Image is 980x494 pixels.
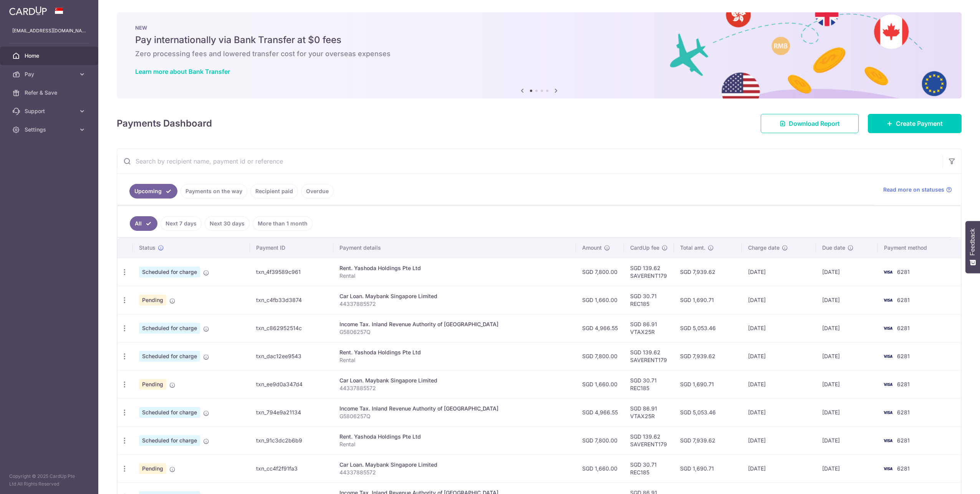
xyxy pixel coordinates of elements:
[139,407,200,418] span: Scheduled for charge
[139,351,200,362] span: Scheduled for charge
[816,286,878,314] td: [DATE]
[880,295,896,305] img: Bank Card
[816,314,878,342] td: [DATE]
[9,6,47,15] img: CardUp
[742,454,816,482] td: [DATE]
[880,464,896,473] img: Bank Card
[630,244,659,252] span: CardUp fee
[897,297,910,303] span: 6281
[250,184,298,199] a: Recipient paid
[576,398,624,426] td: SGD 4,966.55
[25,52,75,60] span: Home
[816,426,878,454] td: [DATE]
[674,398,742,426] td: SGD 5,053.46
[339,461,570,469] div: Car Loan. Maybank Singapore Limited
[130,216,157,231] a: All
[624,258,674,286] td: SGD 139.62 SAVERENT179
[139,379,166,390] span: Pending
[139,463,166,474] span: Pending
[339,320,570,328] div: Income Tax. Inland Revenue Authority of [GEOGRAPHIC_DATA]
[117,12,962,98] img: Bank transfer banner
[897,325,910,331] span: 6281
[624,342,674,370] td: SGD 139.62 SAVERENT179
[878,238,961,258] th: Payment method
[624,314,674,342] td: SGD 86.91 VTAX25R
[880,324,896,333] img: Bank Card
[969,229,976,255] span: Feedback
[117,117,212,130] h4: Payments Dashboard
[25,126,75,134] span: Settings
[339,328,570,336] p: G5806257Q
[576,286,624,314] td: SGD 1,660.00
[129,184,177,199] a: Upcoming
[250,342,333,370] td: txn_dac12ee9543
[897,437,910,444] span: 6281
[674,454,742,482] td: SGD 1,690.71
[135,49,943,58] h6: Zero processing fees and lowered transfer cost for your overseas expenses
[624,370,674,398] td: SGD 30.71 REC185
[742,398,816,426] td: [DATE]
[250,426,333,454] td: txn_91c3dc2b6b9
[582,244,602,252] span: Amount
[250,398,333,426] td: txn_794e9a21134
[117,149,943,174] input: Search by recipient name, payment id or reference
[880,436,896,445] img: Bank Card
[883,186,944,194] span: Read more on statuses
[250,454,333,482] td: txn_cc4f2f91fa3
[339,292,570,300] div: Car Loan. Maybank Singapore Limited
[897,409,910,416] span: 6281
[680,244,705,252] span: Total amt.
[816,342,878,370] td: [DATE]
[674,258,742,286] td: SGD 7,939.62
[139,244,156,252] span: Status
[139,295,166,305] span: Pending
[135,34,943,46] h5: Pay internationally via Bank Transfer at $0 fees
[897,381,910,387] span: 6281
[789,119,840,128] span: Download Report
[139,267,200,277] span: Scheduled for charge
[333,238,576,258] th: Payment details
[339,377,570,384] div: Car Loan. Maybank Singapore Limited
[161,216,202,231] a: Next 7 days
[748,244,780,252] span: Charge date
[339,469,570,476] p: 44337885572
[897,353,910,359] span: 6281
[742,370,816,398] td: [DATE]
[339,272,570,280] p: Rental
[339,264,570,272] div: Rent. Yashoda Holdings Pte Ltd
[880,267,896,277] img: Bank Card
[624,398,674,426] td: SGD 86.91 VTAX25R
[624,426,674,454] td: SGD 139.62 SAVERENT179
[339,405,570,412] div: Income Tax. Inland Revenue Authority of [GEOGRAPHIC_DATA]
[250,238,333,258] th: Payment ID
[339,441,570,448] p: Rental
[250,258,333,286] td: txn_4f39589c961
[868,114,962,133] a: Create Payment
[742,258,816,286] td: [DATE]
[253,216,313,231] a: More than 1 month
[301,184,334,199] a: Overdue
[339,356,570,364] p: Rental
[897,465,910,472] span: 6281
[761,114,859,133] a: Download Report
[339,300,570,308] p: 44337885572
[205,216,250,231] a: Next 30 days
[339,349,570,356] div: Rent. Yashoda Holdings Pte Ltd
[25,89,75,97] span: Refer & Save
[883,186,952,194] a: Read more on statuses
[880,380,896,389] img: Bank Card
[896,119,943,128] span: Create Payment
[135,25,943,31] p: NEW
[742,314,816,342] td: [DATE]
[339,412,570,420] p: G5806257Q
[576,258,624,286] td: SGD 7,800.00
[180,184,247,199] a: Payments on the way
[250,286,333,314] td: txn_c4fb33d3874
[139,435,200,446] span: Scheduled for charge
[742,426,816,454] td: [DATE]
[12,27,86,35] p: [EMAIL_ADDRESS][DOMAIN_NAME]
[897,269,910,275] span: 6281
[339,433,570,441] div: Rent. Yashoda Holdings Pte Ltd
[624,454,674,482] td: SGD 30.71 REC185
[339,384,570,392] p: 44337885572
